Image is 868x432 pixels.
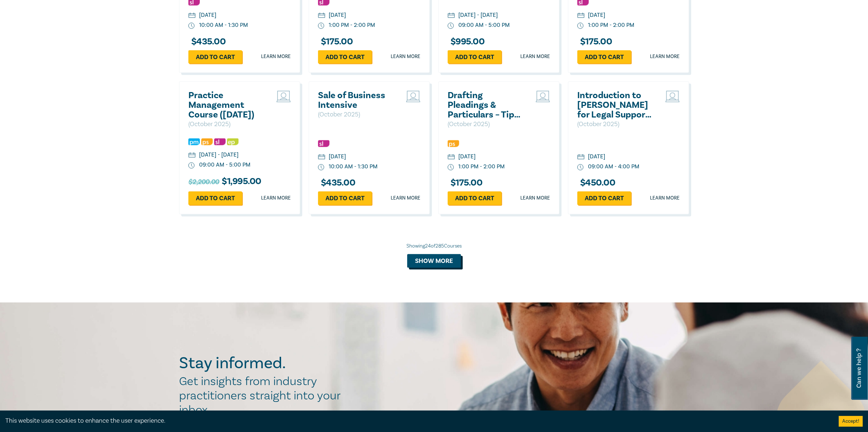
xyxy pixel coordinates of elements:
[536,91,550,102] img: Live Stream
[577,154,584,160] img: calendar
[318,37,353,47] h3: $ 175.00
[577,191,631,205] a: Add to cart
[458,153,476,161] div: [DATE]
[448,164,454,171] img: watch
[577,164,584,171] img: watch
[520,53,550,60] a: Learn more
[448,120,525,129] p: ( October 2025 )
[458,163,505,171] div: 1:00 PM - 2:00 PM
[588,163,639,171] div: 09:00 AM - 4:00 PM
[406,91,420,102] img: Live Stream
[188,152,196,159] img: calendar
[188,91,265,120] a: Practice Management Course ([DATE])
[448,178,482,188] h3: $ 175.00
[179,243,689,250] div: Showing 24 of 285 Courses
[188,120,265,129] p: ( October 2025 )
[188,176,261,188] h3: $ 1,995.00
[318,164,324,171] img: watch
[458,11,498,19] div: [DATE] - [DATE]
[448,13,455,19] img: calendar
[855,341,862,395] span: Can we help ?
[448,37,484,47] h3: $ 995.00
[391,53,420,60] a: Learn more
[318,91,395,110] a: Sale of Business Intensive
[179,374,348,417] h2: Get insights from industry practitioners straight into your inbox.
[188,37,226,47] h3: $ 435.00
[227,138,238,145] img: Ethics & Professional Responsibility
[318,154,325,160] img: calendar
[188,13,196,19] img: calendar
[199,11,216,19] div: [DATE]
[329,163,377,171] div: 10:00 AM - 1:30 PM
[577,178,615,188] h3: $ 450.00
[665,91,680,102] img: Live Stream
[577,120,654,129] p: ( October 2025 )
[448,191,501,205] a: Add to cart
[588,21,634,29] div: 1:00 PM - 2:00 PM
[188,138,200,145] img: Practice Management & Business Skills
[318,110,395,119] p: ( October 2025 )
[5,416,828,426] div: This website uses cookies to enhance the user experience.
[448,91,525,120] a: Drafting Pleadings & Particulars – Tips & Traps
[276,91,291,102] img: Live Stream
[188,176,219,188] span: $2,200.00
[318,178,355,188] h3: $ 435.00
[448,140,459,147] img: Professional Skills
[318,23,324,29] img: watch
[650,195,680,202] a: Learn more
[329,153,346,161] div: [DATE]
[318,13,325,19] img: calendar
[458,21,510,29] div: 09:00 AM - 5:00 PM
[318,50,372,64] a: Add to cart
[448,23,454,29] img: watch
[201,138,213,145] img: Professional Skills
[448,154,455,160] img: calendar
[520,195,550,202] a: Learn more
[329,11,346,19] div: [DATE]
[448,50,501,64] a: Add to cart
[179,354,348,373] h2: Stay informed.
[577,23,584,29] img: watch
[199,21,248,29] div: 10:00 AM - 1:30 PM
[839,416,863,427] button: Accept cookies
[407,254,461,268] button: Show more
[261,53,291,60] a: Learn more
[188,162,195,169] img: watch
[577,91,654,120] a: Introduction to [PERSON_NAME] for Legal Support Staff ([DATE])
[650,53,680,60] a: Learn more
[329,21,375,29] div: 1:00 PM - 2:00 PM
[199,151,238,159] div: [DATE] - [DATE]
[199,161,250,169] div: 09:00 AM - 5:00 PM
[318,191,372,205] a: Add to cart
[391,195,420,202] a: Learn more
[318,140,329,147] img: Substantive Law
[214,138,226,145] img: Substantive Law
[261,195,291,202] a: Learn more
[588,11,605,19] div: [DATE]
[577,50,631,64] a: Add to cart
[588,153,605,161] div: [DATE]
[188,23,195,29] img: watch
[577,37,612,47] h3: $ 175.00
[188,50,242,64] a: Add to cart
[577,13,584,19] img: calendar
[188,191,242,205] a: Add to cart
